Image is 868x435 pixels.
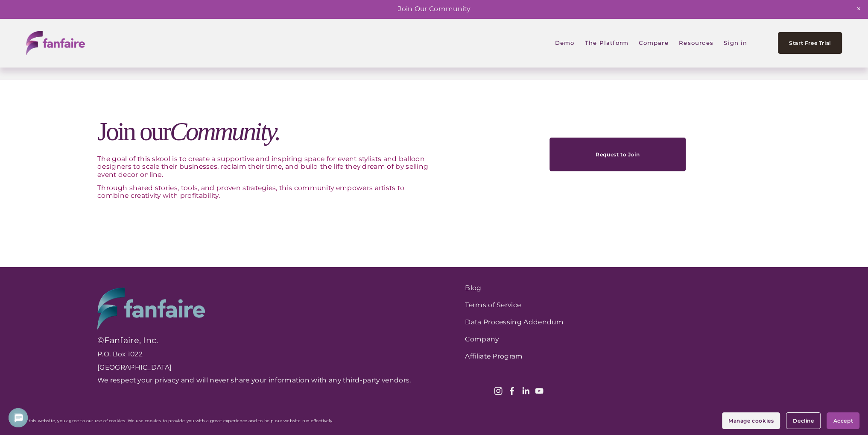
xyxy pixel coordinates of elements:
a: Instagram [494,387,503,395]
a: Company [465,335,686,344]
span: Decline [793,417,814,424]
a: Facebook [508,387,516,395]
em: Community. [170,117,280,146]
a: Terms of Service [465,301,686,309]
p: [GEOGRAPHIC_DATA] [97,364,431,372]
a: Sign in [724,33,747,53]
p: We respect your privacy and will never share your information with any third-party vendors. [97,376,431,385]
a: Compare [639,33,668,53]
a: Blog [465,284,686,292]
a: Affiliate Program [465,353,686,361]
a: Request to Join [549,138,686,171]
a: folder dropdown [585,33,628,53]
button: Accept [827,412,859,429]
p: By using this website, you agree to our use of cookies. We use cookies to provide you with a grea... [9,418,333,423]
a: Data Processing Addendum [465,318,686,326]
a: LinkedIn [521,387,530,395]
img: fanfaire [26,31,85,55]
a: Demo [555,33,575,53]
p: P.O. Box 1022 [97,350,431,359]
span: Manage cookies [728,417,774,424]
span: Join our [97,117,280,146]
p: The goal of this skool is to create a supportive and inspiring space for event stylists and ballo... [97,155,432,179]
button: Manage cookies [722,412,780,429]
a: folder dropdown [679,33,713,53]
a: YouTube [535,387,544,395]
button: Decline [786,412,821,429]
a: Start Free Trial [778,32,842,54]
span: Resources [679,34,713,52]
span: The Platform [585,34,628,52]
span: Accept [833,417,853,424]
p: ©Fanfaire, Inc. [97,335,431,345]
p: Through shared stories, tools, and proven strategies, this community empowers artists to combine ... [97,184,432,200]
